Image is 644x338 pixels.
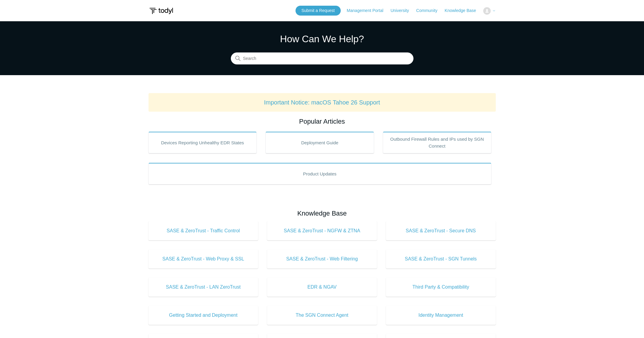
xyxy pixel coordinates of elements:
span: SASE & ZeroTrust - Web Filtering [276,255,368,263]
span: Third Party & Compatibility [395,284,487,291]
span: SASE & ZeroTrust - Traffic Control [157,227,249,234]
a: EDR & NGAV [267,278,377,297]
a: Community [416,7,443,14]
a: University [390,7,415,14]
a: Knowledge Base [445,7,482,14]
a: SASE & ZeroTrust - Web Filtering [267,249,377,269]
a: Getting Started and Deployment [149,306,258,325]
a: Third Party & Compatibility [386,278,496,297]
a: SASE & ZeroTrust - NGFW & ZTNA [267,221,377,240]
span: SASE & ZeroTrust - Web Proxy & SSL [157,255,249,263]
h2: Popular Articles [149,116,496,126]
a: SASE & ZeroTrust - LAN ZeroTrust [149,278,258,297]
span: Identity Management [395,312,487,319]
span: SASE & ZeroTrust - LAN ZeroTrust [157,284,249,291]
span: EDR & NGAV [276,284,368,291]
a: SASE & ZeroTrust - SGN Tunnels [386,249,496,269]
span: SASE & ZeroTrust - Secure DNS [395,227,487,234]
a: SASE & ZeroTrust - Secure DNS [386,221,496,240]
h1: How Can We Help? [231,32,413,46]
a: Devices Reporting Unhealthy EDR States [149,132,257,153]
h2: Knowledge Base [149,208,496,218]
span: SASE & ZeroTrust - NGFW & ZTNA [276,227,368,234]
a: Management Portal [347,7,389,14]
span: SASE & ZeroTrust - SGN Tunnels [395,255,487,263]
a: Outbound Firewall Rules and IPs used by SGN Connect [383,132,491,153]
a: Submit a Request [296,6,341,16]
input: Search [231,53,413,65]
a: SASE & ZeroTrust - Traffic Control [149,221,258,240]
a: Important Notice: macOS Tahoe 26 Support [264,99,380,106]
img: Todyl Support Center Help Center home page [149,5,174,16]
span: Getting Started and Deployment [157,312,249,319]
a: Product Updates [149,163,491,184]
a: Deployment Guide [266,132,374,153]
a: SASE & ZeroTrust - Web Proxy & SSL [149,249,258,269]
span: The SGN Connect Agent [276,312,368,319]
a: Identity Management [386,306,496,325]
a: The SGN Connect Agent [267,306,377,325]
